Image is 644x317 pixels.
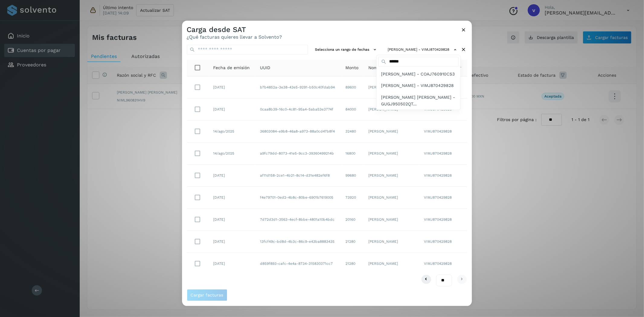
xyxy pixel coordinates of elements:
div: JAVIER VILLALVA MARTINEZ - VIMJ870429828 [376,80,460,91]
div: JAVIER GUTIERREZ GUERRERO - GUGJ950502QT8 [376,91,460,110]
span: [PERSON_NAME] - COAJ760910CS3 [381,71,455,77]
span: [PERSON_NAME] - VIMJ870429828 [381,82,454,89]
div: JAVIER COLCHADO AGUILAR - COAJ760910CS3 [376,68,460,80]
span: [PERSON_NAME] [PERSON_NAME] - GUGJ950502QT... [381,94,456,107]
